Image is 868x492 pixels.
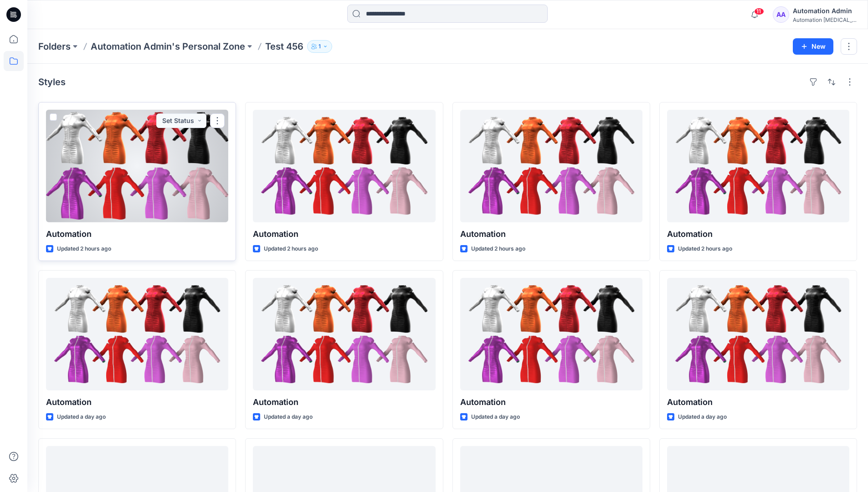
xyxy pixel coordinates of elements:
[471,244,525,254] p: Updated 2 hours ago
[38,77,66,87] h4: Styles
[46,110,228,222] a: Automation
[307,40,332,53] button: 1
[46,278,228,390] a: Automation
[264,412,313,422] p: Updated a day ago
[318,41,321,51] p: 1
[460,110,642,222] a: Automation
[57,244,111,254] p: Updated 2 hours ago
[46,228,228,241] p: Automation
[460,228,642,241] p: Automation
[773,6,789,23] div: AA
[460,278,642,390] a: Automation
[265,40,303,53] p: Test 456
[667,278,849,390] a: Automation
[57,412,106,422] p: Updated a day ago
[667,228,849,241] p: Automation
[253,110,435,222] a: Automation
[253,228,435,241] p: Automation
[678,244,732,254] p: Updated 2 hours ago
[264,244,318,254] p: Updated 2 hours ago
[38,40,71,53] a: Folders
[754,8,764,15] span: 11
[793,38,833,55] button: New
[667,110,849,222] a: Automation
[667,396,849,409] p: Automation
[91,40,245,53] a: Automation Admin's Personal Zone
[253,396,435,409] p: Automation
[678,412,727,422] p: Updated a day ago
[793,16,857,23] div: Automation [MEDICAL_DATA]...
[793,5,857,16] div: Automation Admin
[471,412,520,422] p: Updated a day ago
[253,278,435,390] a: Automation
[46,396,228,409] p: Automation
[460,396,642,409] p: Automation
